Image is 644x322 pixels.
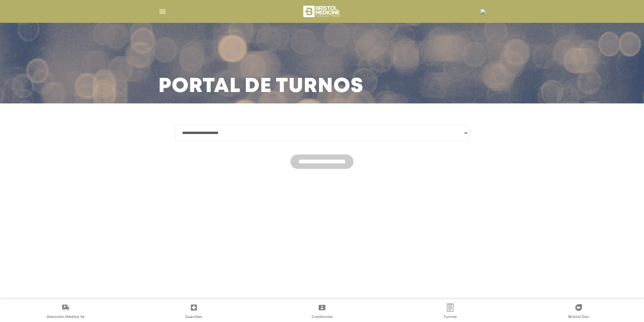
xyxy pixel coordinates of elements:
span: Credencial [312,314,332,320]
img: Cober_menu-lines-white.svg [158,7,167,16]
span: Guardias [185,314,202,320]
span: Atención Médica Ya [47,314,85,320]
a: Bristol Doc [515,304,643,321]
span: Bristol Doc [568,314,589,320]
span: Turnos [443,314,457,320]
img: bristol-medicine-blanco.png [302,3,342,19]
h3: Portal de turnos [158,78,364,95]
a: Guardias [129,304,258,321]
a: Turnos [386,304,514,321]
a: Credencial [258,304,386,321]
img: 28295 [480,9,486,14]
a: Atención Médica Ya [1,304,129,321]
